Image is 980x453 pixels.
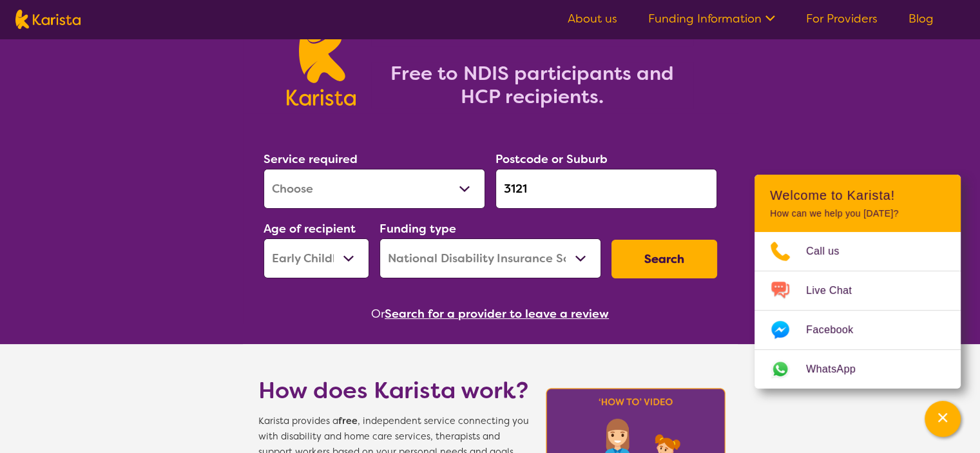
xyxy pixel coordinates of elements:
span: Or [371,304,385,323]
div: Channel Menu [754,175,961,389]
button: Channel Menu [925,401,961,437]
p: How can we help you [DATE]? [770,208,945,219]
ul: Choose channel [754,232,961,389]
a: Blog [908,11,934,26]
h2: Welcome to Karista! [770,188,945,203]
span: WhatsApp [806,360,871,379]
a: About us [568,11,617,26]
h1: How does Karista work? [258,375,529,406]
a: Funding Information [648,11,775,26]
h2: Free to NDIS participants and HCP recipients. [371,62,693,108]
button: Search for a provider to leave a review [385,304,609,323]
input: Type [495,169,717,209]
span: Live Chat [806,281,867,300]
a: For Providers [806,11,878,26]
span: Facebook [806,320,869,340]
img: Karista logo [15,10,81,29]
span: Call us [806,242,855,261]
b: free [338,415,358,427]
label: Funding type [380,221,456,236]
img: Karista logo [287,15,356,106]
label: Age of recipient [264,221,356,236]
label: Service required [264,151,358,167]
label: Postcode or Suburb [495,151,608,167]
button: Search [611,240,717,278]
a: Web link opens in a new tab. [754,350,961,389]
